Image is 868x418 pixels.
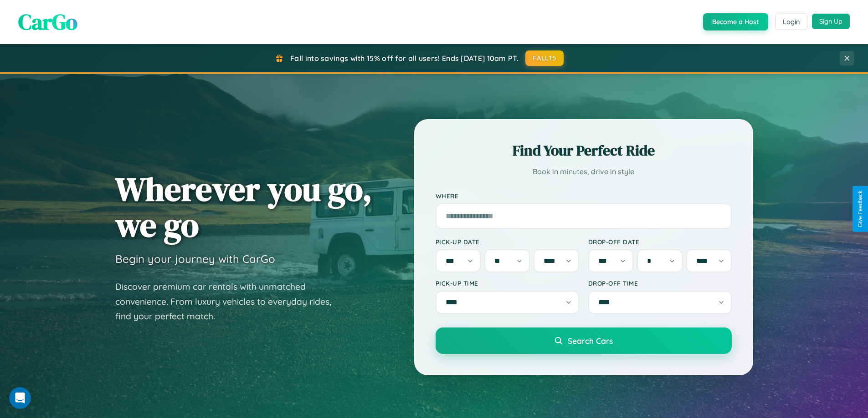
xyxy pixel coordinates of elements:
h3: Begin your journey with CarGo [115,252,275,266]
button: Sign Up [812,14,850,29]
h2: Find Your Perfect Ride [436,141,732,161]
button: Login [775,14,807,30]
span: CarGo [18,7,77,37]
span: Fall into savings with 15% off for all users! Ends [DATE] 10am PT. [290,54,519,63]
button: Become a Host [703,13,768,30]
label: Where [436,192,732,200]
label: Pick-up Time [436,279,579,287]
p: Book in minutes, drive in style [436,165,732,178]
p: Discover premium car rentals with unmatched convenience. From luxury vehicles to everyday rides, ... [115,279,343,324]
iframe: Intercom live chat [9,387,31,409]
label: Drop-off Date [588,238,732,246]
div: Give Feedback [857,191,863,227]
button: Search Cars [436,327,732,354]
label: Drop-off Time [588,279,732,287]
button: FALL15 [525,50,564,66]
h1: Wherever you go, we go [115,171,372,243]
label: Pick-up Date [436,238,579,246]
span: Search Cars [568,336,613,346]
